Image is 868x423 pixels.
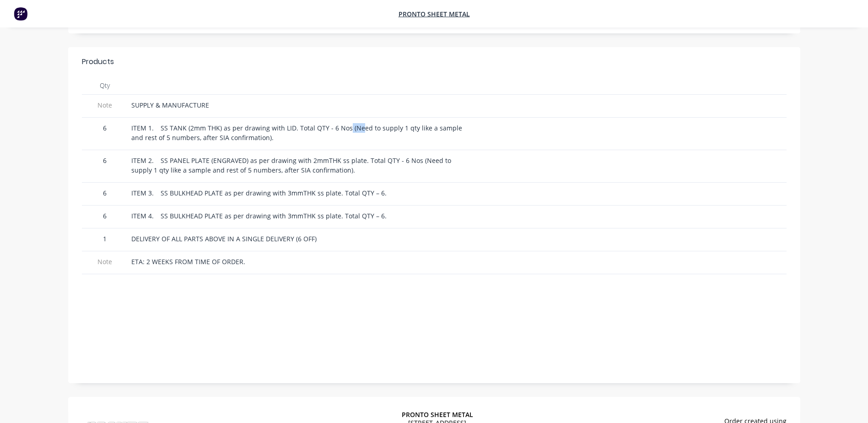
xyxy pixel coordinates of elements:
[131,124,464,142] span: ITEM 1. SS TANK (2mm THK) as per drawing with LID. Total QTY - 6 Nos (Need to supply 1 qty like a...
[131,211,387,220] span: ITEM 4. SS BULKHEAD PLATE as per drawing with 3mmTHK ss plate. Total QTY – 6.
[86,123,124,133] span: 6
[86,211,124,221] span: 6
[82,76,128,95] div: Qty
[131,257,245,266] span: ETA: 2 WEEKS FROM TIME OF ORDER.
[399,10,470,18] a: PRONTO SHEET METAL
[131,156,453,174] span: ITEM 2. SS PANEL PLATE (ENGRAVED) as per drawing with 2mmTHK ss plate. Total QTY - 6 Nos (Need to...
[82,56,114,67] div: Products
[86,156,124,165] span: 6
[14,7,27,21] img: Factory
[86,188,124,198] span: 6
[86,257,124,266] span: Note
[131,234,317,243] span: DELIVERY OF ALL PARTS ABOVE IN A SINGLE DELIVERY (6 OFF)
[131,189,387,197] span: ITEM 3. SS BULKHEAD PLATE as per drawing with 3mmTHK ss plate. Total QTY – 6.
[86,100,124,110] span: Note
[131,101,209,109] span: SUPPLY & MANUFACTURE
[86,234,124,244] span: 1
[402,410,473,419] span: PRONTO SHEET METAL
